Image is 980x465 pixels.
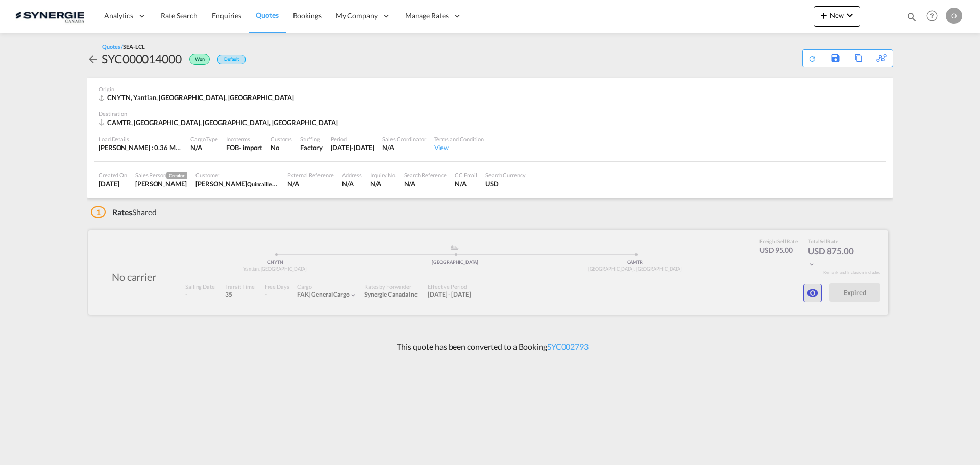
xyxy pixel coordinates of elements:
div: Customer [195,171,279,179]
md-icon: icon-chevron-down [844,9,856,21]
div: Quote PDF is not available at this time [808,50,819,63]
div: N/A [287,179,334,188]
div: Customs [271,135,292,143]
span: Bookings [293,11,322,20]
md-icon: icon-eye [806,287,819,299]
div: View [434,143,484,152]
div: N/A [455,179,477,188]
div: External Reference [287,171,334,179]
button: icon-eye [803,284,822,302]
span: Enquiries [212,11,241,20]
span: Creator [166,172,187,179]
md-icon: icon-refresh [808,55,816,63]
div: No [271,143,292,152]
span: Rates [112,207,133,217]
span: 1 [91,206,106,218]
div: Incoterms [226,135,262,143]
span: My Company [336,11,378,21]
div: CNYTN, Yantian, GD, Europe [99,93,297,102]
div: Terms and Condition [434,135,484,143]
span: New [818,11,856,19]
div: Created On [99,171,127,179]
div: N/A [370,179,396,188]
div: FOB [226,143,239,152]
div: Save As Template [824,50,847,67]
div: 12 Aug 2025 [99,179,127,188]
div: Origin [99,85,881,93]
span: CNYTN, Yantian, [GEOGRAPHIC_DATA], [GEOGRAPHIC_DATA] [107,93,294,102]
div: Address [342,171,361,179]
span: SEA-LCL [123,43,144,50]
div: Search Reference [404,171,447,179]
div: Shared [91,207,157,218]
span: Help [923,7,941,25]
div: Adriana Groposila [135,179,187,188]
div: icon-arrow-left [87,51,102,67]
span: Analytics [104,11,133,21]
div: N/A [190,143,218,152]
div: O [946,8,962,24]
md-icon: icon-arrow-left [87,53,99,65]
p: This quote has been converted to a Booking [391,341,589,352]
img: 1f56c880d42311ef80fc7dca854c8e59.png [15,5,84,28]
a: SYC002793 [547,341,589,351]
div: Stuffing [300,135,322,143]
span: Won [195,56,207,66]
div: N/A [404,179,447,188]
button: icon-plus 400-fgNewicon-chevron-down [814,6,860,27]
div: CC Email [455,171,477,179]
span: Manage Rates [405,11,449,21]
div: Search Currency [485,171,526,179]
div: - import [239,143,262,152]
md-icon: icon-plus 400-fg [818,9,830,21]
div: Load Details [99,135,182,143]
div: Sales Person [135,171,187,179]
div: N/A [382,143,426,152]
div: USD [485,179,526,188]
div: icon-magnify [906,11,917,27]
div: CAMTR, Montreal, QC, Americas [99,118,340,127]
div: SYC000014000 [102,51,182,67]
md-icon: icon-magnify [906,11,917,22]
div: Quotes /SEA-LCL [102,43,145,51]
div: Factory Stuffing [300,143,322,152]
span: Quincaillerie Rabel Inc [247,180,302,188]
div: Destination [99,110,881,117]
span: Quotes [256,11,278,19]
div: Marilyn Meunier [195,179,279,188]
div: 31 Aug 2025 [331,143,375,152]
div: Default [217,55,246,64]
div: Won [182,51,212,67]
div: Sales Coordinator [382,135,426,143]
div: Inquiry No. [370,171,396,179]
div: Cargo Type [190,135,218,143]
div: Period [331,135,375,143]
span: Rate Search [161,11,198,20]
div: Help [923,7,946,26]
div: [PERSON_NAME] : 0.36 MT | Volumetric Wt : 0.42 CBM | Chargeable Wt : 0.42 W/M [99,143,182,152]
div: N/A [342,179,361,188]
